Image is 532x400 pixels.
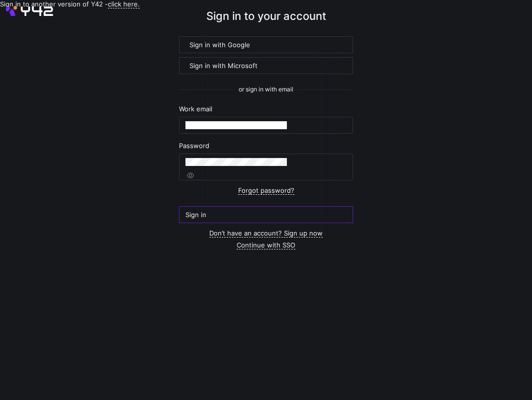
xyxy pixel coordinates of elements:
[185,211,347,219] span: Sign in
[209,229,323,238] a: Don’t have an account? Sign up now
[239,86,293,93] span: or sign in with email
[6,6,53,16] img: Y42
[185,62,347,70] span: Sign in with Microsoft
[179,142,209,150] span: Password
[179,105,212,113] span: Work email
[185,41,347,49] span: Sign in with Google
[179,206,353,223] button: Sign in
[179,36,353,53] button: Sign in with Google
[179,57,353,74] button: Sign in with Microsoft
[237,241,295,249] a: Continue with SSO
[238,186,294,195] a: Forgot password?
